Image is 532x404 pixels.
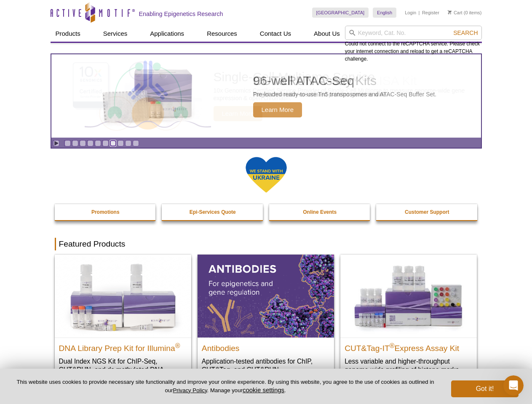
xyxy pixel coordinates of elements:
[55,238,478,250] h2: Featured Products
[255,26,296,42] a: Contact Us
[340,255,477,382] a: CUT&Tag-IT® Express Assay Kit CUT&Tag-IT®Express Assay Kit Less variable and higher-throughput ge...
[145,26,189,42] a: Applications
[345,340,473,353] h2: CUT&Tag-IT Express Assay Kit
[118,140,124,146] a: Go to slide 8
[55,255,191,391] a: DNA Library Prep Kit for Illumina DNA Library Prep Kit for Illumina® Dual Index NGS Kit for ChIP-...
[133,140,139,146] a: Go to slide 10
[345,26,482,63] div: Could not connect to the reCAPTCHA service. Please check your internet connection and reload to g...
[190,209,236,215] strong: Epi-Services Quote
[198,255,334,382] a: All Antibodies Antibodies Application-tested antibodies for ChIP, CUT&Tag, and CUT&RUN.
[269,204,371,220] a: Online Events
[202,26,242,42] a: Resources
[102,140,109,146] a: Go to slide 6
[110,140,116,146] a: Go to slide 7
[405,10,416,16] a: Login
[245,156,287,194] img: We Stand With Ukraine
[376,204,478,220] a: Customer Support
[448,8,482,18] li: (0 items)
[59,357,187,383] p: Dual Index NGS Kit for ChIP-Seq, CUT&RUN, and ds methylated DNA assays.
[202,357,330,374] p: Application-tested antibodies for ChIP, CUT&Tag, and CUT&RUN.
[59,340,187,353] h2: DNA Library Prep Kit for Illumina
[303,209,337,215] strong: Online Events
[202,340,330,353] h2: Antibodies
[175,342,180,349] sup: ®
[373,8,396,18] a: English
[80,140,86,146] a: Go to slide 3
[419,8,420,18] li: |
[72,140,78,146] a: Go to slide 2
[198,255,334,337] img: All Antibodies
[451,29,480,37] button: Search
[139,10,223,18] h2: Enabling Epigenetics Research
[503,375,524,396] iframe: Intercom live chat
[55,255,191,337] img: DNA Library Prep Kit for Illumina
[340,255,477,337] img: CUT&Tag-IT® Express Assay Kit
[95,140,101,146] a: Go to slide 5
[405,209,449,215] strong: Customer Support
[173,387,207,393] a: Privacy Policy
[162,204,264,220] a: Epi-Services Quote
[98,26,133,42] a: Services
[53,140,59,146] a: Toggle autoplay
[243,386,284,393] button: cookie settings
[453,29,478,36] span: Search
[64,140,71,146] a: Go to slide 1
[448,10,452,14] img: Your Cart
[13,378,437,394] p: This website uses cookies to provide necessary site functionality and improve your online experie...
[51,26,86,42] a: Products
[55,204,157,220] a: Promotions
[390,342,395,349] sup: ®
[87,140,94,146] a: Go to slide 4
[309,26,345,42] a: About Us
[422,10,439,16] a: Register
[448,10,462,16] a: Cart
[451,380,519,397] button: Got it!
[345,357,473,374] p: Less variable and higher-throughput genome-wide profiling of histone marks​.
[91,209,120,215] strong: Promotions
[345,26,482,40] input: Keyword, Cat. No.
[312,8,369,18] a: [GEOGRAPHIC_DATA]
[125,140,131,146] a: Go to slide 9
